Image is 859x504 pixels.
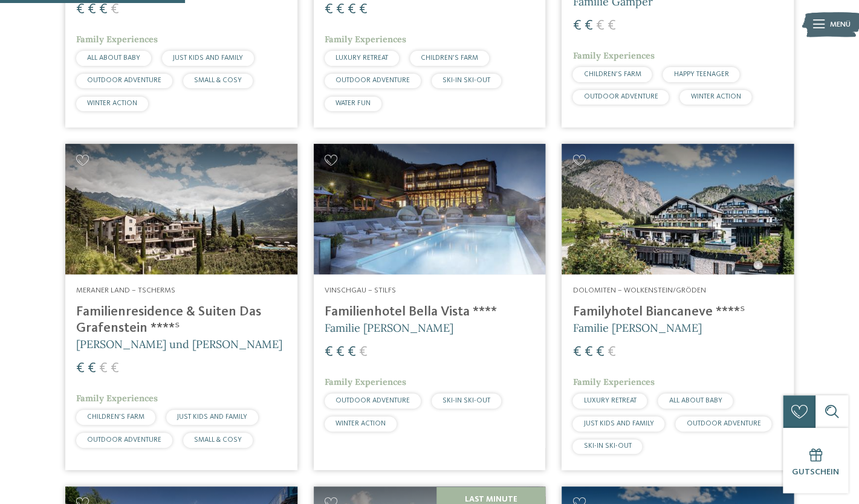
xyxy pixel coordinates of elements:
span: Familie [PERSON_NAME] [572,321,701,335]
span: Meraner Land – Tscherms [76,286,175,294]
span: Family Experiences [572,50,654,61]
span: € [336,2,345,17]
span: ALL ABOUT BABY [87,54,140,62]
span: [PERSON_NAME] und [PERSON_NAME] [76,337,282,351]
span: € [99,2,108,17]
span: WINTER ACTION [335,420,386,427]
span: € [584,19,592,33]
span: WINTER ACTION [690,93,741,100]
span: € [76,2,85,17]
span: € [359,2,368,17]
span: Gutschein [792,468,839,476]
span: OUTDOOR ADVENTURE [686,420,760,427]
span: WINTER ACTION [87,100,137,107]
span: € [572,19,581,33]
span: OUTDOOR ADVENTURE [87,77,161,84]
span: LUXURY RETREAT [335,54,388,62]
h4: Familienhotel Bella Vista **** [325,304,535,320]
span: JUST KIDS AND FAMILY [173,54,243,62]
span: CHILDREN’S FARM [87,413,144,421]
span: WATER FUN [335,100,371,107]
img: Familienhotels gesucht? Hier findet ihr die besten! [65,144,297,274]
span: SMALL & COSY [194,77,242,84]
h4: Familyhotel Biancaneve ****ˢ [572,304,783,320]
span: Family Experiences [325,376,406,387]
a: Gutschein [783,428,848,493]
span: Family Experiences [76,34,158,45]
span: CHILDREN’S FARM [583,71,641,78]
span: € [325,345,333,360]
span: € [111,2,119,17]
span: € [325,2,333,17]
span: € [76,361,85,376]
span: € [99,361,108,376]
span: CHILDREN’S FARM [421,54,478,62]
span: SKI-IN SKI-OUT [583,442,631,450]
span: € [595,345,604,360]
span: OUTDOOR ADVENTURE [335,397,410,404]
span: Familie [PERSON_NAME] [325,321,453,335]
span: OUTDOOR ADVENTURE [335,77,410,84]
span: € [607,19,615,33]
span: SMALL & COSY [194,436,242,444]
span: LUXURY RETREAT [583,397,636,404]
a: Familienhotels gesucht? Hier findet ihr die besten! Meraner Land – Tscherms Familienresidence & S... [65,144,297,470]
span: € [111,361,119,376]
span: € [359,345,368,360]
span: € [607,345,615,360]
span: SKI-IN SKI-OUT [442,77,490,84]
span: Vinschgau – Stilfs [325,286,396,294]
a: Familienhotels gesucht? Hier findet ihr die besten! Vinschgau – Stilfs Familienhotel Bella Vista ... [314,144,546,470]
img: Familienhotels gesucht? Hier findet ihr die besten! [314,144,546,274]
span: JUST KIDS AND FAMILY [177,413,247,421]
span: OUTDOOR ADVENTURE [583,93,658,100]
span: € [88,361,96,376]
span: SKI-IN SKI-OUT [442,397,490,404]
span: Family Experiences [572,376,654,387]
span: Dolomiten – Wolkenstein/Gröden [572,286,705,294]
span: € [348,345,356,360]
span: Family Experiences [76,393,158,404]
span: € [584,345,592,360]
span: € [572,345,581,360]
a: Familienhotels gesucht? Hier findet ihr die besten! Dolomiten – Wolkenstein/Gröden Familyhotel Bi... [562,144,794,470]
span: Family Experiences [325,34,406,45]
span: HAPPY TEENAGER [673,71,728,78]
span: € [88,2,96,17]
img: Familienhotels gesucht? Hier findet ihr die besten! [562,144,794,274]
h4: Familienresidence & Suiten Das Grafenstein ****ˢ [76,304,287,337]
span: € [595,19,604,33]
span: OUTDOOR ADVENTURE [87,436,161,444]
span: ALL ABOUT BABY [669,397,722,404]
span: € [348,2,356,17]
span: € [336,345,345,360]
span: JUST KIDS AND FAMILY [583,420,653,427]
